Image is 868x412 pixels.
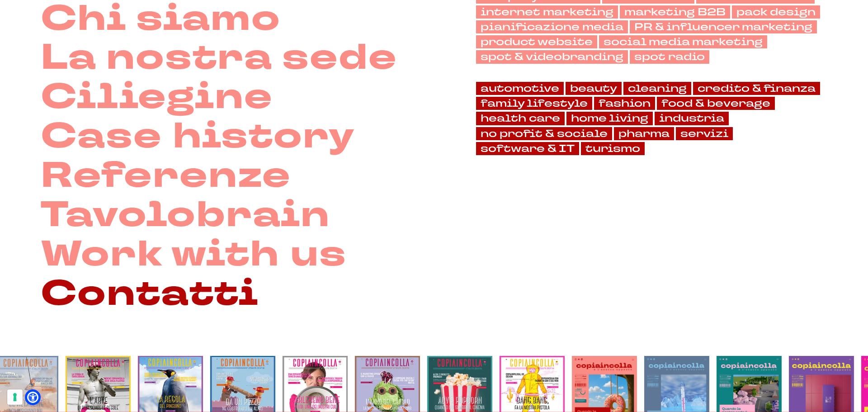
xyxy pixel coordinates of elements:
[620,5,730,19] a: marketing B2B
[657,97,775,110] a: food & beverage
[476,82,564,95] a: automotive
[630,50,709,63] a: spot radio
[623,82,691,95] a: cleaning
[41,196,330,235] a: Tavolobrain
[41,156,291,196] a: Referenze
[476,5,618,19] a: internet marketing
[566,82,622,95] a: beauty
[599,35,767,48] a: social media marketing
[41,38,397,78] a: La nostra sede
[476,97,592,110] a: family lifestyle
[41,78,273,117] a: Ciliegine
[476,142,579,155] a: software & IT
[7,389,23,405] button: Le tue preferenze relative al consenso per le tecnologie di tracciamento
[693,82,820,95] a: credito & finanza
[581,142,645,155] a: turismo
[476,35,597,48] a: product website
[614,127,674,140] a: pharma
[566,112,653,125] a: home living
[676,127,733,140] a: servizi
[27,392,38,403] a: Open Accessibility Menu
[476,50,628,63] a: spot & videobranding
[594,97,655,110] a: fashion
[476,20,628,33] a: pianificazione media
[630,20,817,33] a: PR & influencer marketing
[476,112,565,125] a: health care
[732,5,820,19] a: pack design
[476,127,612,140] a: no profit & sociale
[41,235,347,275] a: Work with us
[655,112,729,125] a: industria
[41,275,259,314] a: Contatti
[41,117,355,156] a: Case history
